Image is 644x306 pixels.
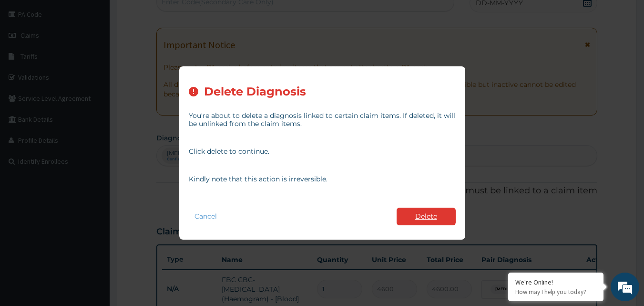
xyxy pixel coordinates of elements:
span: We're online! [55,92,132,189]
div: We're Online! [515,278,596,286]
p: How may I help you today? [515,288,596,296]
div: Chat with us now [50,53,160,66]
img: d_794563401_company_1708531726252_794563401 [18,48,39,72]
textarea: Type your message and hit 'Enter' [5,204,182,238]
button: Cancel [189,210,223,223]
button: Delete [397,208,456,225]
p: You're about to delete a diagnosis linked to certain claim items. If deleted, it will be unlinked... [189,112,456,128]
p: Kindly note that this action is irreversible. [189,175,456,183]
h2: Delete Diagnosis [204,85,306,98]
div: Minimize live chat window [156,5,179,28]
p: Click delete to continue. [189,148,456,156]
